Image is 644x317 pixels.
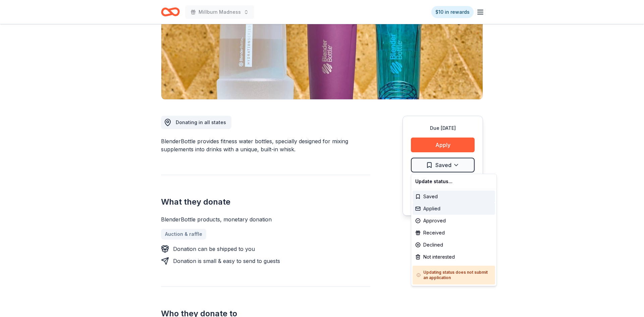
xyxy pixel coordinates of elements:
h5: Updating status does not submit an application [417,270,491,280]
div: Received [413,227,495,239]
span: Millburn Madness [199,8,241,16]
div: Not interested [413,251,495,263]
div: Saved [413,191,495,203]
div: Applied [413,203,495,215]
div: Update status... [413,175,495,188]
div: Declined [413,239,495,251]
div: Approved [413,215,495,227]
